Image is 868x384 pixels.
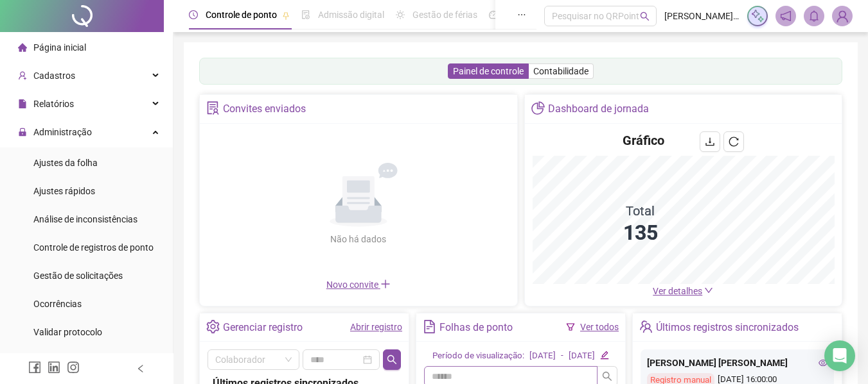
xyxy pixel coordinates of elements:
div: Convites enviados [223,98,306,120]
span: Controle de ponto [206,10,277,20]
span: search [640,12,650,21]
div: Open Intercom Messenger [824,340,855,371]
div: Período de visualização: [432,349,524,363]
span: solution [206,101,220,115]
div: [PERSON_NAME] [PERSON_NAME] [647,356,828,370]
span: bell [808,10,820,22]
span: team [639,320,653,333]
span: lock [18,128,27,137]
div: - [561,349,563,363]
span: search [387,355,397,365]
img: 89051 [833,6,852,26]
span: sun [396,10,405,19]
span: Cadastros [33,71,75,81]
span: Administração [33,127,92,137]
a: Ver todos [580,322,619,332]
span: download [705,137,715,147]
span: plus [380,279,391,289]
span: clock-circle [189,10,198,19]
span: Página inicial [33,42,86,53]
span: instagram [67,361,80,374]
span: left [136,364,145,373]
span: [PERSON_NAME] - [PERSON_NAME] [664,9,740,23]
a: Ver detalhes down [653,286,713,296]
span: Painel de controle [453,66,524,76]
span: home [18,43,27,52]
span: file [18,99,27,108]
span: linkedin [48,361,60,374]
span: Gestão de férias [412,10,477,20]
div: Folhas de ponto [439,317,513,338]
h4: Gráfico [623,131,664,149]
span: Validar protocolo [33,327,102,337]
span: user-add [18,71,27,80]
span: notification [780,10,792,22]
img: sparkle-icon.fc2bf0ac1784a2077858766a79e2daf3.svg [750,9,765,23]
div: Últimos registros sincronizados [656,317,799,338]
span: filter [566,322,575,331]
div: [DATE] [529,349,556,363]
span: Admissão digital [318,10,384,20]
span: down [704,286,713,295]
span: facebook [28,361,41,374]
div: Não há dados [299,232,418,246]
span: Ocorrências [33,299,82,309]
span: Relatórios [33,99,74,109]
span: dashboard [489,10,498,19]
div: [DATE] [569,349,595,363]
span: Ajustes rápidos [33,186,95,196]
span: pie-chart [531,101,545,115]
span: search [602,371,612,381]
span: ellipsis [517,10,526,19]
a: Abrir registro [350,322,402,332]
div: Dashboard de jornada [548,98,649,120]
div: Gerenciar registro [223,317,303,338]
span: Controle de registros de ponto [33,242,154,253]
span: Ver detalhes [653,286,702,296]
span: pushpin [282,12,290,19]
span: file-done [301,10,310,19]
span: reload [729,137,739,147]
span: Contabilidade [533,66,589,76]
span: eye [819,358,828,367]
span: Novo convite [326,280,391,290]
span: Ajustes da folha [33,158,98,168]
span: setting [206,320,220,333]
span: Análise de inconsistências [33,214,137,224]
span: file-text [423,320,436,333]
span: edit [600,351,608,359]
span: Gestão de solicitações [33,271,123,281]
